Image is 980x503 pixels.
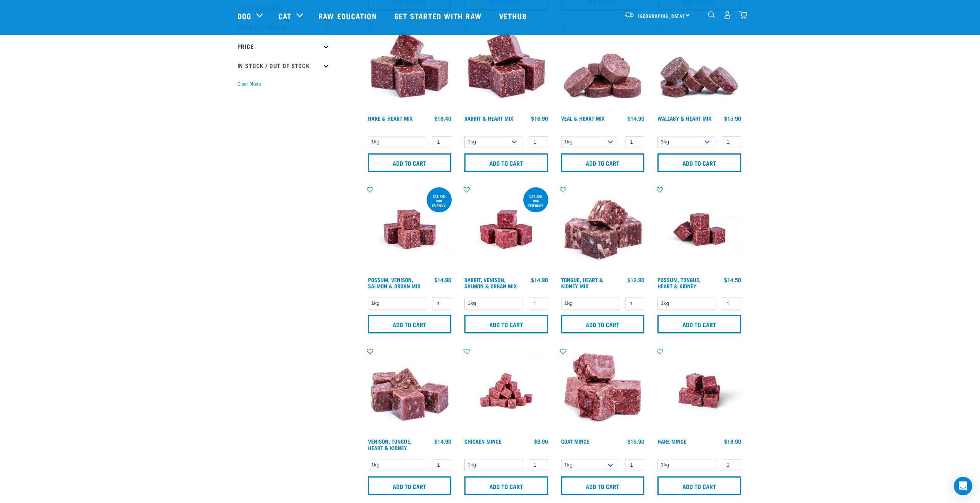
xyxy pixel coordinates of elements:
[368,315,452,333] input: Add to cart
[278,10,291,22] a: Cat
[561,117,605,119] a: Veal & Heart Mix
[559,24,647,112] img: 1152 Veal Heart Medallions 01
[559,347,647,435] img: 1077 Wild Goat Mince 01
[954,477,972,495] div: Open Intercom Messenger
[722,459,741,471] input: 1
[561,440,589,442] a: Goat Mince
[432,459,451,471] input: 1
[724,115,741,121] div: $15.90
[434,115,451,121] div: $16.40
[561,476,645,495] input: Add to cart
[529,136,548,148] input: 1
[311,0,386,31] a: Raw Education
[464,315,548,333] input: Add to cart
[464,117,513,119] a: Rabbit & Heart Mix
[657,315,741,333] input: Add to cart
[368,440,412,449] a: Venison, Tongue, Heart & Kidney
[657,278,701,287] a: Possum, Tongue, Heart & Kidney
[237,81,261,87] button: Clear filters
[462,186,550,273] img: Rabbit Venison Salmon Organ 1688
[724,277,741,283] div: $14.50
[723,11,731,19] img: user.png
[656,186,743,273] img: Possum Tongue Heart Kidney 1682
[368,476,452,495] input: Add to cart
[657,153,741,172] input: Add to cart
[462,347,550,435] img: Chicken M Ince 1613
[708,11,715,19] img: home-icon-1@2x.png
[561,153,645,172] input: Add to cart
[464,476,548,495] input: Add to cart
[531,115,548,121] div: $16.90
[523,190,548,211] div: Cat and dog friendly!
[368,117,413,119] a: Hare & Heart Mix
[237,56,330,75] p: In Stock / Out Of Stock
[625,298,644,310] input: 1
[366,347,454,435] img: Pile Of Cubed Venison Tongue Mix For Pets
[529,298,548,310] input: 1
[561,315,645,333] input: Add to cart
[491,0,537,31] a: Vethub
[624,11,634,18] img: van-moving.png
[722,298,741,310] input: 1
[368,153,452,172] input: Add to cart
[627,277,644,283] div: $12.90
[531,277,548,283] div: $14.90
[656,24,743,112] img: 1093 Wallaby Heart Medallions 01
[656,347,743,435] img: Raw Essentials Hare Mince Raw Bites For Cats & Dogs
[368,278,420,287] a: Possum, Venison, Salmon & Organ Mix
[625,136,644,148] input: 1
[657,440,686,442] a: Hare Mince
[432,298,451,310] input: 1
[627,115,644,121] div: $14.90
[237,37,330,56] p: Price
[657,476,741,495] input: Add to cart
[722,136,741,148] input: 1
[432,136,451,148] input: 1
[427,190,452,211] div: cat and dog friendly!
[657,117,711,119] a: Wallaby & Heart Mix
[561,278,603,287] a: Tongue, Heart & Kidney Mix
[434,438,451,444] div: $14.90
[464,278,517,287] a: Rabbit, Venison, Salmon & Organ Mix
[638,14,685,17] span: [GEOGRAPHIC_DATA]
[464,440,501,442] a: Chicken Mince
[625,459,644,471] input: 1
[366,186,454,273] img: Possum Venison Salmon Organ 1626
[627,438,644,444] div: $15.90
[724,438,741,444] div: $18.90
[464,153,548,172] input: Add to cart
[559,186,647,273] img: 1167 Tongue Heart Kidney Mix 01
[366,24,454,112] img: Pile Of Cubed Hare Heart For Pets
[462,24,550,112] img: 1087 Rabbit Heart Cubes 01
[387,0,491,31] a: Get started with Raw
[529,459,548,471] input: 1
[534,438,548,444] div: $9.90
[434,277,451,283] div: $14.90
[739,11,747,19] img: home-icon@2x.png
[237,10,251,22] a: Dog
